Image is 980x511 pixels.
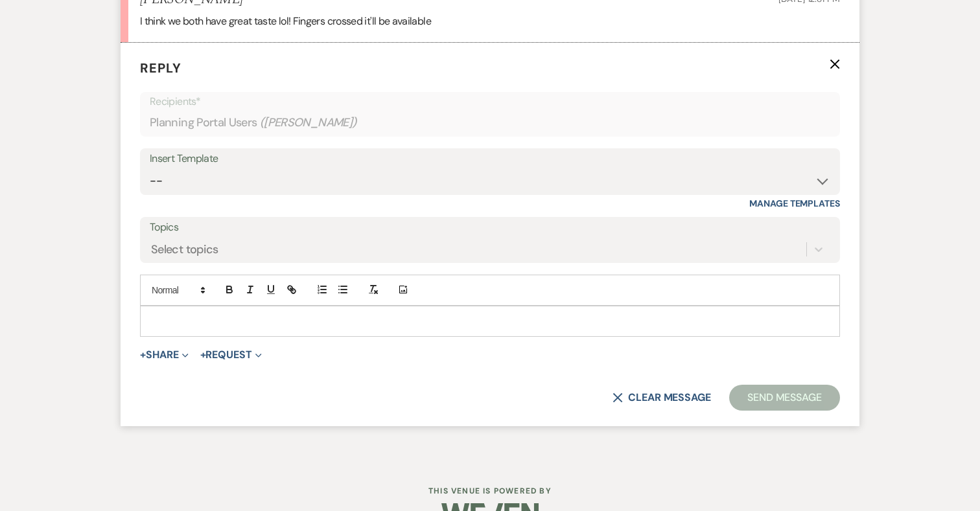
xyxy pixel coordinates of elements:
[729,385,840,411] button: Send Message
[150,93,830,110] p: Recipients*
[200,350,262,360] button: Request
[140,350,146,360] span: +
[150,150,830,168] div: Insert Template
[140,13,840,30] p: I think we both have great taste lol! Fingers crossed it'll be available
[749,198,840,209] a: Manage Templates
[612,392,711,403] button: Clear message
[140,350,189,360] button: Share
[260,114,357,131] span: ( [PERSON_NAME] )
[150,218,830,237] label: Topics
[151,240,218,258] div: Select topics
[150,110,830,135] div: Planning Portal Users
[140,60,181,76] span: Reply
[200,350,206,360] span: +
